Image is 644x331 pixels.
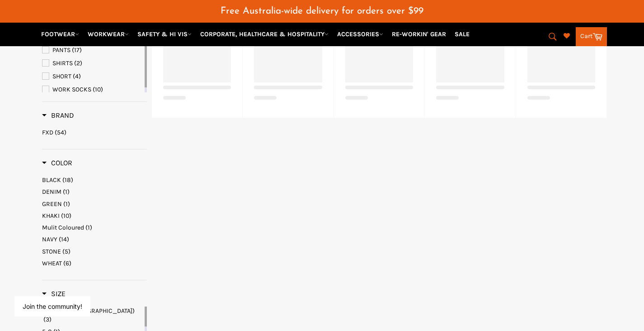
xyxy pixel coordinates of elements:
[42,45,143,55] a: PANTS
[63,188,70,196] span: (1)
[42,176,147,184] a: BLACK
[42,212,60,220] span: KHAKI
[134,26,195,42] a: SAFETY & HI VIS
[61,212,71,220] span: (10)
[42,248,61,255] span: STONE
[42,224,84,231] span: Mulit Coloured
[62,248,71,255] span: (5)
[42,128,147,137] a: FXD
[73,72,81,80] span: (4)
[42,111,74,120] h3: Brand
[42,72,143,82] a: SHORT
[42,200,147,208] a: GREEN
[197,26,332,42] a: CORPORATE, HEALTHCARE & HOSPITALITY
[52,46,71,54] span: PANTS
[93,86,103,93] span: (10)
[42,187,147,196] a: DENIM
[23,302,82,310] button: Join the community!
[84,26,132,42] a: WORKWEAR
[42,200,62,208] span: GREEN
[63,259,71,267] span: (6)
[334,26,387,42] a: ACCESSORIES
[38,26,83,42] a: FOOTWEAR
[451,26,473,42] a: SALE
[42,85,143,95] a: WORK SOCKS
[55,129,66,136] span: (54)
[42,259,147,268] a: WHEAT
[42,223,147,232] a: Mulit Coloured
[42,235,57,243] span: NAVY
[42,307,143,324] a: 5 US (4 AU/UK)
[74,59,82,67] span: (2)
[62,176,73,184] span: (18)
[42,259,62,267] span: WHEAT
[42,289,66,298] h3: Size
[42,158,72,168] h3: Color
[42,58,143,68] a: SHIRTS
[42,211,147,220] a: KHAKI
[72,46,82,54] span: (17)
[42,158,72,167] span: Color
[63,200,70,208] span: (1)
[42,129,53,136] span: FXD
[42,289,66,298] span: Size
[52,86,91,93] span: WORK SOCKS
[85,224,92,231] span: (1)
[42,247,147,256] a: STONE
[43,316,52,323] span: (3)
[42,176,61,184] span: BLACK
[52,72,71,80] span: SHORT
[42,235,147,244] a: NAVY
[52,59,73,67] span: SHIRTS
[576,27,607,46] a: Cart
[42,188,61,196] span: DENIM
[221,6,423,16] span: Free Australia-wide delivery for orders over $99
[388,26,450,42] a: RE-WORKIN' GEAR
[59,235,69,243] span: (14)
